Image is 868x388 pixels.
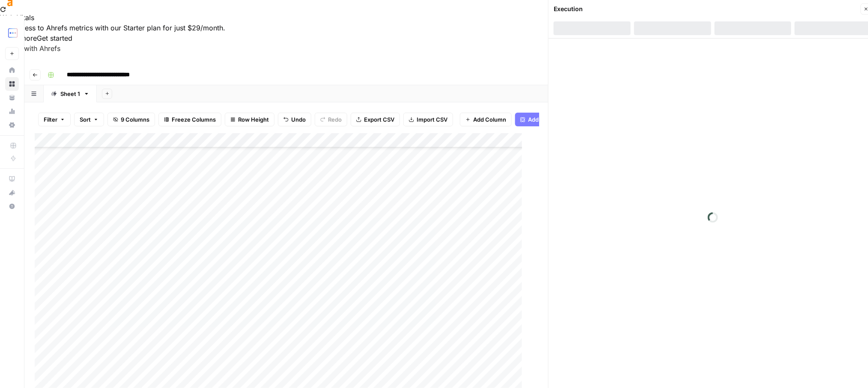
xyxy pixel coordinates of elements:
[158,113,221,126] button: Freeze Columns
[554,5,583,13] div: Execution
[460,113,512,126] button: Add Column
[528,115,575,124] span: Add Power Agent
[328,115,342,124] span: Redo
[60,90,80,98] div: Sheet 1
[6,186,18,199] div: What's new?
[5,63,19,77] a: Home
[44,85,97,102] a: Sheet 1
[473,115,506,124] span: Add Column
[364,115,394,124] span: Export CSV
[5,186,19,200] button: What's new?
[80,115,91,124] span: Sort
[121,115,149,124] span: 9 Columns
[238,115,269,124] span: Row Height
[5,91,19,104] a: Your Data
[5,172,19,186] a: AirOps Academy
[351,113,400,126] button: Export CSV
[37,33,72,43] button: Get started
[315,113,347,126] button: Redo
[417,115,447,124] span: Import CSV
[5,200,19,213] button: Help + Support
[403,113,453,126] button: Import CSV
[44,115,57,124] span: Filter
[5,77,19,91] a: Browse
[74,113,104,126] button: Sort
[515,113,580,126] button: Add Power Agent
[38,113,71,126] button: Filter
[225,113,274,126] button: Row Height
[172,115,216,124] span: Freeze Columns
[5,104,19,118] a: Usage
[291,115,306,124] span: Undo
[5,118,19,132] a: Settings
[107,113,155,126] button: 9 Columns
[278,113,311,126] button: Undo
